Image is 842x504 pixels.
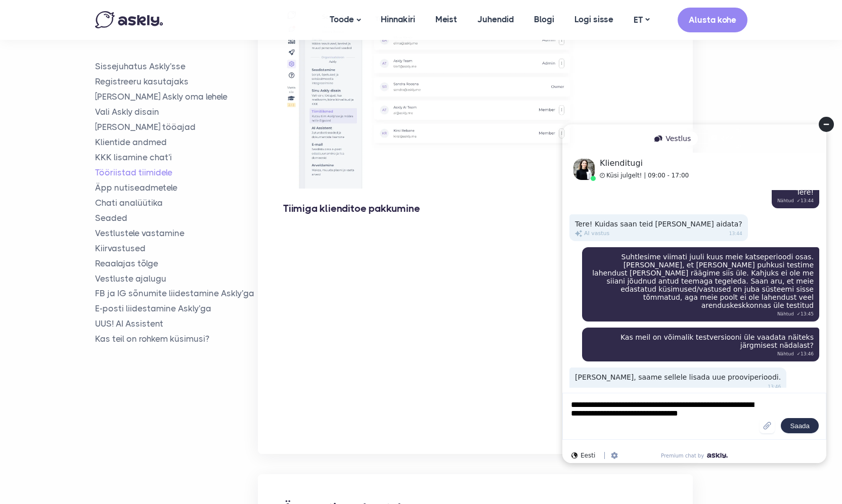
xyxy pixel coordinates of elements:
[95,76,258,87] a: Registreeru kasutajaks
[95,212,258,223] a: Seaded
[95,303,258,314] a: E-posti liidestamine Askly'ga
[95,106,258,118] a: Vali Askly disain
[95,152,258,163] a: KKK lisamine chat'i
[95,91,258,103] a: [PERSON_NAME] Askly oma lehele
[95,318,258,330] a: UUS! AI Assistent
[95,61,258,72] a: Sissejuhatus Askly'sse
[95,272,258,284] a: Vestluste ajalugu
[95,182,258,194] a: Äpp nutiseadmetele
[95,333,258,345] a: Kas teil on rohkem küsimusi?
[624,13,659,27] a: ET
[95,288,258,299] a: FB ja IG sõnumite liidestamine Askly'ga
[95,121,258,133] a: [PERSON_NAME] tööajad
[95,11,163,28] img: Askly
[95,136,258,148] a: Klientide andmed
[95,242,258,254] a: Kiirvastused
[283,201,668,216] h4: Tiimiga klienditoe pakkumine
[95,197,258,208] a: Chati analüütika
[95,167,258,178] a: Tööriistad tiimidele
[554,116,834,471] iframe: Askly chat
[95,257,258,269] a: Reaalajas tõlge
[95,227,258,239] a: Vestlustele vastamine
[678,8,747,32] a: Alusta kohe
